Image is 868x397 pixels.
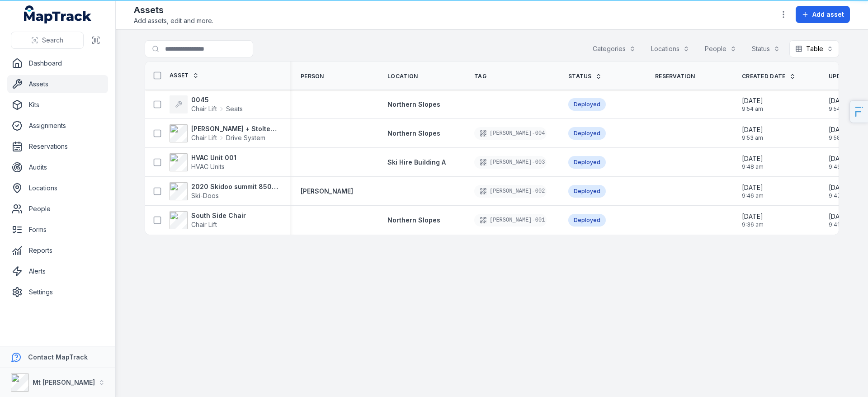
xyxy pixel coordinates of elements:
div: Deployed [568,98,606,111]
span: Reservation [655,73,695,80]
div: [PERSON_NAME]-001 [474,214,547,227]
span: [DATE] [742,96,763,105]
div: [PERSON_NAME]-002 [474,185,547,198]
span: Add asset [812,10,844,19]
a: 0045Chair LiftSeats [170,95,243,113]
span: [DATE] [829,154,850,163]
span: [DATE] [742,212,764,221]
span: Drive System [226,133,265,142]
span: Add assets, edit and more. [134,16,213,25]
time: 18/08/2025, 9:47:10 am [829,183,850,199]
span: 9:49 am [829,163,850,170]
a: [PERSON_NAME] [301,187,353,196]
a: Asset [170,72,199,79]
strong: 0045 [191,95,243,104]
a: Reports [7,241,108,260]
strong: Contact MapTrack [28,353,88,361]
span: Chair Lift [191,221,217,228]
a: Ski Hire Building A [387,158,446,167]
time: 18/08/2025, 9:46:50 am [742,183,764,199]
span: HVAC Units [191,163,225,170]
span: 9:41 am [829,221,850,228]
time: 18/08/2025, 9:58:05 am [829,125,850,142]
div: [PERSON_NAME]-004 [474,127,547,140]
a: Created Date [742,73,796,80]
span: 9:46 am [742,192,764,199]
span: Status [568,73,592,80]
div: Deployed [568,214,606,227]
span: [DATE] [742,183,764,192]
a: Assignments [7,117,108,135]
time: 18/08/2025, 9:54:22 am [742,96,763,113]
button: Categories [587,40,642,57]
time: 18/08/2025, 9:48:17 am [742,154,764,170]
span: 9:58 am [829,134,850,142]
a: Forms [7,221,108,239]
span: Search [42,36,63,45]
strong: [PERSON_NAME] + Stolterfoht LST-500 [191,124,279,133]
span: [DATE] [829,212,850,221]
span: Ski-Doos [191,192,219,199]
a: Kits [7,96,108,114]
a: HVAC Unit 001HVAC Units [170,153,236,171]
span: Chair Lift [191,133,217,142]
strong: 2020 Skidoo summit 850 - 165 [191,182,279,191]
div: [PERSON_NAME]-003 [474,156,547,169]
span: [DATE] [829,125,850,134]
a: Reservations [7,137,108,156]
span: Person [301,73,324,80]
span: Tag [474,73,486,80]
a: Audits [7,158,108,176]
button: Status [746,40,786,57]
span: Northern Slopes [387,129,440,137]
span: [DATE] [742,125,763,134]
span: Northern Slopes [387,100,440,108]
span: [DATE] [829,96,850,105]
span: 9:48 am [742,163,764,170]
a: Settings [7,283,108,301]
time: 18/08/2025, 9:49:46 am [829,154,850,170]
span: Seats [226,104,243,113]
time: 18/08/2025, 9:36:56 am [742,212,764,228]
button: Locations [645,40,695,57]
button: Table [789,40,839,57]
a: Status [568,73,602,80]
span: Created Date [742,73,786,80]
span: 9:54 am [742,105,763,113]
a: Alerts [7,262,108,280]
button: People [699,40,742,57]
time: 18/08/2025, 9:41:49 am [829,212,850,228]
span: 9:53 am [742,134,763,142]
time: 18/08/2025, 9:53:13 am [742,125,763,142]
span: Ski Hire Building A [387,158,446,166]
strong: Mt [PERSON_NAME] [33,378,95,386]
span: 9:47 am [829,192,850,199]
div: Deployed [568,127,606,140]
strong: HVAC Unit 001 [191,153,236,162]
a: Northern Slopes [387,100,440,109]
span: 9:54 am [829,105,850,113]
a: [PERSON_NAME] + Stolterfoht LST-500Chair LiftDrive System [170,124,279,142]
div: Deployed [568,185,606,198]
a: MapTrack [24,5,92,24]
strong: South Side Chair [191,211,246,220]
span: Asset [170,72,189,79]
a: People [7,200,108,218]
a: 2020 Skidoo summit 850 - 165Ski-Doos [170,182,279,200]
h2: Assets [134,4,213,16]
a: Northern Slopes [387,129,440,138]
span: [DATE] [829,183,850,192]
button: Add asset [796,6,850,23]
time: 18/08/2025, 9:54:41 am [829,96,850,113]
button: Search [11,32,84,49]
a: South Side ChairChair Lift [170,211,246,229]
a: Northern Slopes [387,216,440,225]
a: Dashboard [7,54,108,72]
span: Location [387,73,418,80]
span: Northern Slopes [387,216,440,224]
a: Locations [7,179,108,197]
span: [DATE] [742,154,764,163]
div: Deployed [568,156,606,169]
span: 9:36 am [742,221,764,228]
